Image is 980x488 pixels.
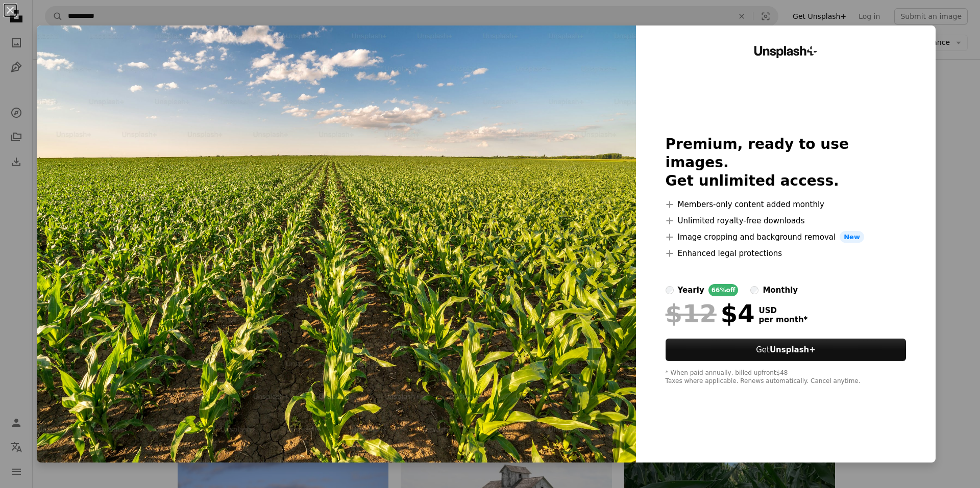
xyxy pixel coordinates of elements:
span: USD [759,306,808,315]
div: monthly [763,284,798,296]
li: Members-only content added monthly [666,198,906,211]
input: yearly66%off [666,286,674,294]
h2: Premium, ready to use images. Get unlimited access. [666,135,906,190]
div: $4 [666,300,755,327]
div: 66% off [708,284,739,296]
strong: Unsplash+ [770,345,816,354]
button: GetUnsplash+ [666,339,906,361]
li: Enhanced legal protections [666,247,906,260]
div: yearly [678,284,704,296]
span: per month * [759,315,808,324]
div: * When paid annually, billed upfront $48 Taxes where applicable. Renews automatically. Cancel any... [666,369,906,386]
li: Image cropping and background removal [666,231,906,243]
span: New [840,231,864,243]
span: $12 [666,300,717,327]
li: Unlimited royalty-free downloads [666,215,906,227]
input: monthly [750,286,758,294]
